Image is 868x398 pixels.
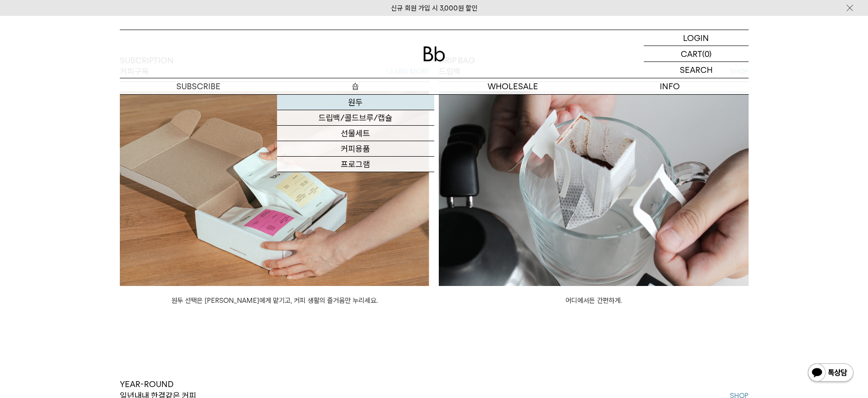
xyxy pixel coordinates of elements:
img: 카카오톡 채널 1:1 채팅 버튼 [807,362,854,384]
a: 원두 [277,95,434,110]
p: CART [681,46,702,61]
p: (0) [702,46,712,61]
a: LOGIN [644,30,749,46]
a: CART (0) [644,46,749,62]
a: SUBSCRIBE [120,78,277,94]
img: 드립백 구매 [439,91,749,286]
a: 프로그램 [277,157,434,172]
p: LOGIN [683,30,709,46]
p: WHOLESALE [434,78,591,94]
a: 어디에서든 간편하게. [565,296,622,305]
a: 원두 선택은 [PERSON_NAME]에게 맡기고, 커피 생활의 즐거움만 누리세요. [171,296,378,305]
a: 신규 회원 가입 시 3,000원 할인 [391,4,478,12]
a: 커피용품 [277,141,434,157]
a: 선물세트 [277,126,434,141]
a: 숍 [277,78,434,94]
a: 드립백/콜드브루/캡슐 [277,110,434,126]
img: 커피 정기구매 [120,91,430,286]
p: SEARCH [680,62,713,78]
img: 로고 [423,46,445,61]
p: INFO [591,78,749,94]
